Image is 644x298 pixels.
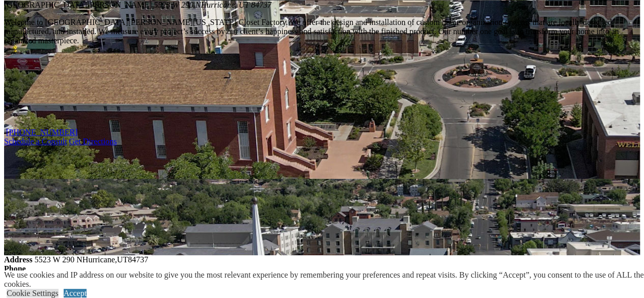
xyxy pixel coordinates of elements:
[154,1,271,9] em: 5523 W 290 N
[4,264,26,273] strong: Phone
[35,255,82,264] span: 5523 W 290 N
[4,18,640,45] p: Welcome to [GEOGRAPHIC_DATA][PERSON_NAME][US_STATE] Closet Factory. We offer the design and insta...
[4,255,640,264] div: ,
[6,128,77,137] a: [PHONE_NUMBER]
[82,255,115,264] span: Hurricane
[4,270,644,289] div: We use cookies and IP address on our website to give you the most relevant experience by remember...
[69,137,117,146] a: Click Get Directions to get location on google map
[201,1,271,9] span: Hurricane, UT 84737
[64,289,87,297] a: Accept
[128,255,148,264] span: 84737
[7,289,59,297] a: Cookie Settings
[4,137,67,146] a: Schedule a Consult
[4,255,33,264] strong: Address
[4,1,152,9] span: [GEOGRAPHIC_DATA][PERSON_NAME]
[117,255,128,264] span: UT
